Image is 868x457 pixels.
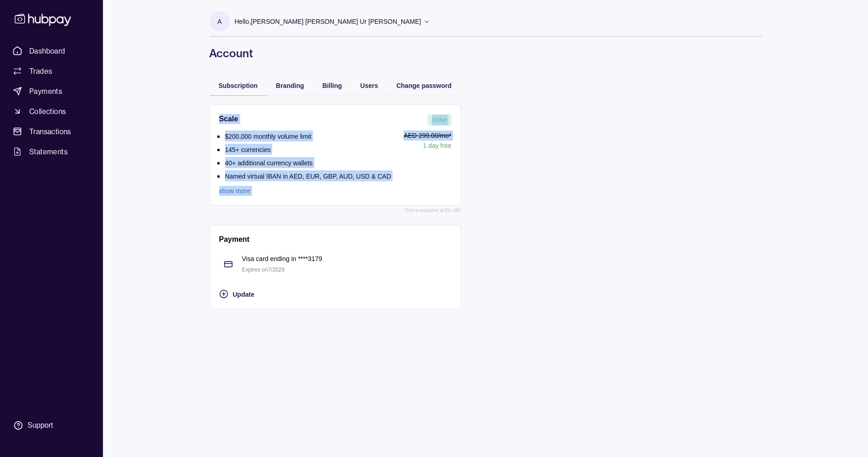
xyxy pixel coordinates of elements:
[29,126,71,137] span: Transactions
[9,143,94,160] a: Statements
[396,141,452,151] p: 1 day free
[225,159,313,167] p: 40+ additional currency wallets
[219,114,238,126] h2: Scale
[9,123,94,140] a: Transactions
[233,291,254,298] span: Update
[225,173,391,180] p: Named virtual IBAN in AED, EUR, GBP, AUD, USD & CAD
[323,82,342,89] span: Billing
[225,133,312,140] p: $200,000 monthly volume limit
[219,288,452,299] button: Update
[29,106,66,117] span: Collections
[29,86,62,97] span: Payments
[432,117,447,123] span: Active
[235,16,421,27] p: Hello, [PERSON_NAME] [PERSON_NAME] Ur [PERSON_NAME]
[9,103,94,120] a: Collections
[29,45,65,56] span: Dashboard
[29,146,68,157] span: Statements
[9,43,94,59] a: Dashboard
[219,186,391,196] a: show more
[242,265,452,275] p: Expires on 7 / 2029
[9,63,94,79] a: Trades
[27,420,53,430] div: Support
[360,82,378,89] span: Users
[242,254,452,264] p: Visa card ending in **** 3179
[9,416,94,435] a: Support
[225,146,271,153] p: 145+ currencies
[219,234,250,245] h2: Payment
[217,16,221,27] p: A
[219,82,258,89] span: Subscription
[404,206,461,216] p: *Fee is exclusive of 5% VAT
[396,82,452,89] span: Change password
[396,131,452,141] p: AED 299.00 /mo*
[9,83,94,99] a: Payments
[29,65,52,76] span: Trades
[210,46,762,60] h1: Account
[276,82,304,89] span: Branding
